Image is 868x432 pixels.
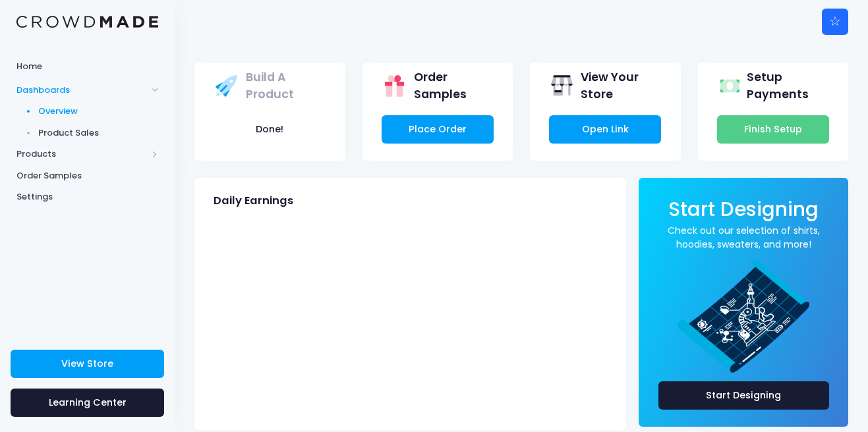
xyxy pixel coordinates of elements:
button: Done! [214,115,326,144]
a: Open Link [549,115,661,144]
a: Start Designing [658,381,829,410]
a: View Store [11,350,164,378]
a: Place Order [382,115,494,144]
span: Learning Center [49,396,127,409]
img: Logo [16,16,158,28]
a: Start Designing [668,207,819,219]
div: ☆ [822,9,848,35]
span: Product Sales [38,126,159,140]
span: Home [16,60,158,73]
span: Dashboards [16,84,147,97]
span: Settings [16,190,158,203]
span: View Your Store [581,68,657,103]
span: View Store [61,357,113,370]
span: Start Designing [668,196,819,223]
span: Overview [38,105,159,118]
span: Order Samples [414,68,490,103]
a: Learning Center [11,389,164,417]
span: Build A Product [246,68,322,103]
span: Daily Earnings [214,194,293,207]
a: Finish Setup [717,115,829,144]
a: Check out our selection of shirts, hoodies, sweaters, and more! [658,224,829,252]
span: Order Samples [16,169,158,182]
span: Setup Payments [747,68,825,103]
span: Products [16,148,147,161]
